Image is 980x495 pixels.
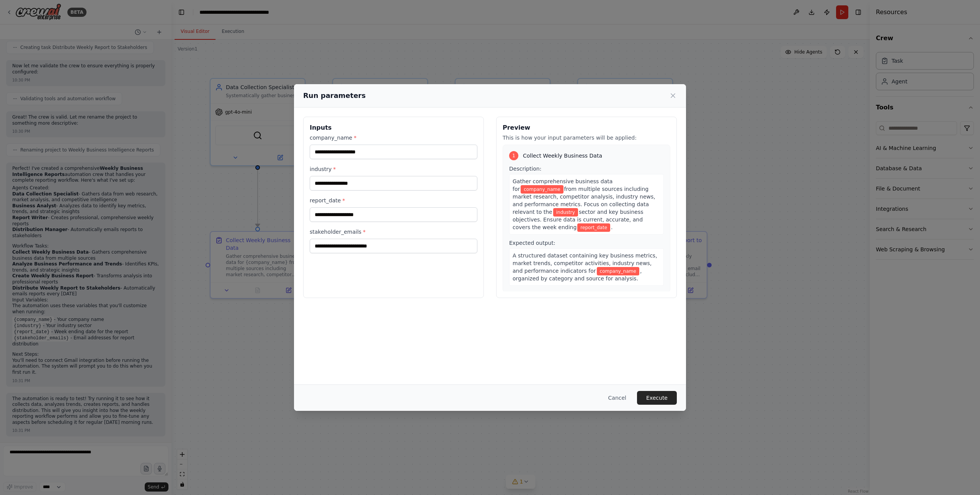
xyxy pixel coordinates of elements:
[553,208,578,217] span: Variable: industry
[521,185,563,194] span: Variable: company_name
[513,178,612,192] span: Gather comprehensive business data for
[503,123,670,132] h3: Preview
[513,209,644,230] span: sector and key business objectives. Ensure data is current, accurate, and covers the week ending
[509,151,518,160] div: 1
[509,166,541,172] span: Description:
[611,224,612,230] span: .
[637,391,677,405] button: Execute
[513,268,642,282] span: , organized by category and source for analysis.
[310,228,477,236] label: stakeholder_emails
[310,134,477,142] label: company_name
[523,152,602,160] span: Collect Weekly Business Data
[513,186,655,215] span: from multiple sources including market research, competitor analysis, industry news, and performa...
[503,134,670,142] p: This is how your input parameters will be applied:
[310,197,477,204] label: report_date
[513,252,657,274] span: A structured dataset containing key business metrics, market trends, competitor activities, indus...
[509,240,555,246] span: Expected output:
[310,165,477,173] label: industry
[602,391,632,405] button: Cancel
[577,223,610,232] span: Variable: report_date
[310,123,477,132] h3: Inputs
[597,267,639,275] span: Variable: company_name
[303,90,366,101] h2: Run parameters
